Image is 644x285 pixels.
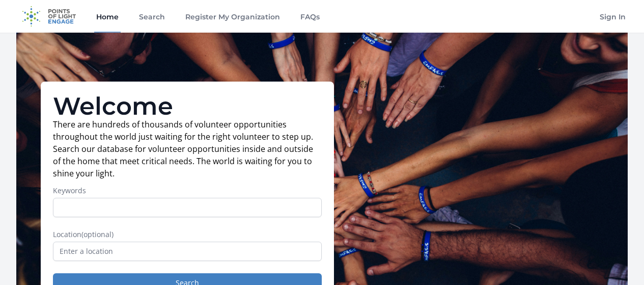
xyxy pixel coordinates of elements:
[53,242,322,261] input: Enter a location
[53,94,322,118] h1: Welcome
[81,229,114,239] span: (optional)
[53,186,322,196] label: Keywords
[53,118,322,179] p: There are hundreds of thousands of volunteer opportunities throughout the world just waiting for ...
[53,229,322,240] label: Location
